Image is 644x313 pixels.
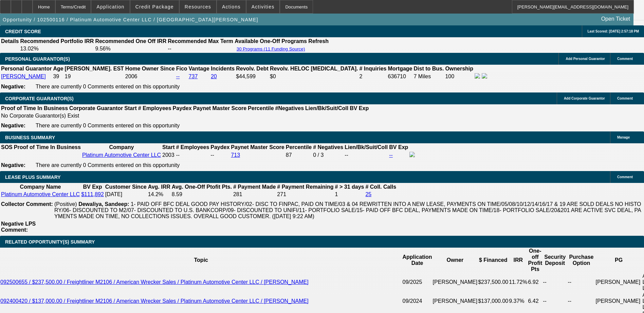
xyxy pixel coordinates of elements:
b: Start [162,144,174,150]
td: 281 [233,191,276,198]
button: Resources [180,0,216,13]
b: Home Owner Since [125,66,175,71]
span: There are currently 0 Comments entered on this opportunity [36,123,180,128]
span: Last Scored: [DATE] 2:57:18 PM [587,29,639,33]
a: 713 [231,152,240,158]
b: BV Exp [389,144,408,150]
a: 092500655 / $237,500.00 / Freightliner M2106 / American Wrecker Sales / Platinum Automotive Cente... [0,279,309,285]
span: 1- PAID OFF BFC DEAL GOOD PAY HISTORY/02- DISC TO FINPAC, PAID ON TIME/03 & 04 REWRITTEN INTO A N... [54,201,641,219]
td: [PERSON_NAME] [595,292,642,311]
img: facebook-icon.png [409,152,415,157]
div: 87 [286,152,312,158]
b: # Negatives [313,144,343,150]
b: [PERSON_NAME]. EST [65,66,124,71]
td: 09/2025 [402,273,433,292]
td: 19 [65,73,124,80]
a: 092400420 / $137,000.00 / Freightliner M2106 / American Wrecker Sales / Platinum Automotive Cente... [0,298,309,304]
span: -- [176,152,180,158]
th: Security Deposit [542,248,567,273]
span: There are currently 0 Comments entered on this opportunity [36,162,180,168]
b: Negative LPS Comment: [1,221,36,233]
td: 14.2% [148,191,171,198]
button: Actions [217,0,246,13]
b: Incidents [211,66,235,71]
span: Resources [185,4,211,9]
span: Credit Package [135,4,174,9]
b: Paynet Master Score [193,105,246,111]
b: Lien/Bk/Suit/Coll [305,105,348,111]
b: Avg. One-Off Ptofit Pts. [172,184,232,190]
b: Personal Guarantor [1,66,52,71]
a: 20 [211,74,217,79]
b: Avg. IRR [148,184,170,190]
span: Actions [222,4,241,9]
a: $111,892 [81,191,104,197]
td: 13.02% [20,45,94,52]
td: [PERSON_NAME] [433,273,478,292]
b: # Employees [176,144,209,150]
th: $ Financed [478,248,509,273]
td: 7 Miles [413,73,444,80]
b: Customer Since [105,184,147,190]
span: LEASE PLUS SUMMARY [5,174,61,180]
th: SOS [1,144,13,151]
td: $137,000.00 [478,292,509,311]
td: [DATE] [105,191,147,198]
b: Dist to Bus. [414,66,444,71]
b: Start [124,105,136,111]
td: 6.92 [528,273,542,292]
b: Negative: [1,162,25,168]
a: Open Ticket [599,13,633,25]
td: -- [344,151,388,159]
b: Vantage [189,66,209,71]
b: #Negatives [275,105,304,111]
a: Platinum Automotive Center LLC [82,152,161,158]
th: PG [595,248,642,273]
td: 8.59 [171,191,232,198]
th: Recommended One Off IRR [95,38,167,45]
td: 271 [277,191,334,198]
b: Negative: [1,123,25,128]
span: Comment [617,57,633,61]
b: Corporate Guarantor [69,105,123,111]
td: 6.42 [528,292,542,311]
td: [PERSON_NAME] [433,292,478,311]
td: 9.56% [95,45,167,52]
b: Revolv. Debt [236,66,269,71]
th: One-off Profit Pts [528,248,542,273]
td: $44,599 [236,73,269,80]
td: -- [567,292,595,311]
button: Activities [246,0,280,13]
td: $0 [270,73,358,80]
b: # Employees [138,105,171,111]
span: Manage [617,135,630,139]
td: 11.72% [509,273,528,292]
span: Opportunity / 102500116 / Platinum Automotive Center LLC / [GEOGRAPHIC_DATA][PERSON_NAME] [3,17,258,22]
span: BUSINESS SUMMARY [5,135,55,140]
span: PERSONAL GUARANTOR(S) [5,56,70,62]
b: BV Exp [83,184,102,190]
img: linkedin-icon.png [482,73,487,79]
td: -- [210,151,230,159]
b: # Coll. Calls [365,184,396,190]
td: $237,500.00 [478,273,509,292]
b: Revolv. HELOC [MEDICAL_DATA]. [270,66,358,71]
button: Credit Package [130,0,179,13]
b: Age [53,66,63,71]
td: 9.37% [509,292,528,311]
th: IRR [509,248,528,273]
a: 737 [189,74,198,79]
td: 09/2024 [402,292,433,311]
b: Paydex [210,144,229,150]
span: Application [96,4,124,9]
td: 100 [445,73,474,80]
b: Lien/Bk/Suit/Coll [345,144,388,150]
b: Negative: [1,84,25,89]
th: Details [1,38,19,45]
td: 636710 [388,73,413,80]
img: facebook-icon.png [475,73,480,79]
th: Proof of Time In Business [1,105,68,112]
td: -- [167,45,234,52]
td: -- [542,292,567,311]
span: There are currently 0 Comments entered on this opportunity [36,84,180,89]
